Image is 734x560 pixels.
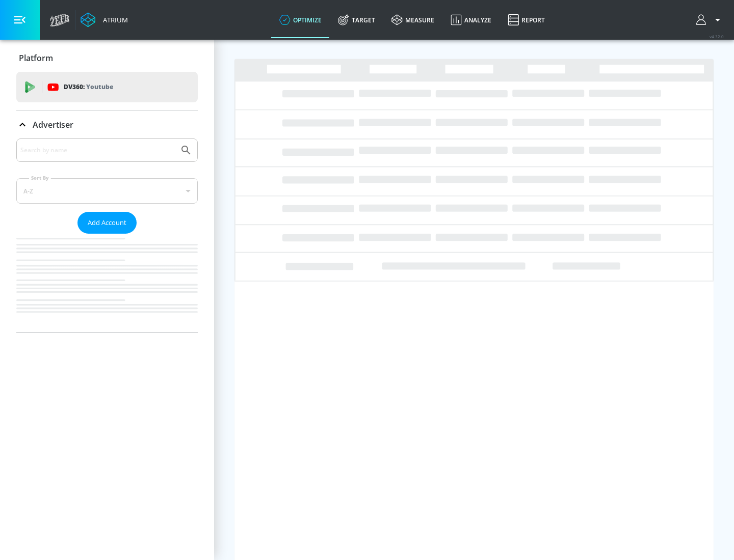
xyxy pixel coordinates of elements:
span: v 4.32.0 [710,34,724,39]
input: Search by name [20,144,175,157]
div: A-Z [16,178,198,204]
a: measure [383,2,442,38]
p: Advertiser [33,119,73,130]
a: Target [330,2,383,38]
div: Advertiser [16,138,198,332]
button: Add Account [77,212,137,234]
p: DV360: [64,81,113,93]
nav: list of Advertiser [16,234,198,332]
p: Youtube [86,81,113,92]
div: DV360: Youtube [16,72,198,102]
a: Atrium [81,12,128,27]
label: Sort By [29,175,51,181]
a: optimize [271,2,330,38]
div: Atrium [99,15,128,24]
span: Add Account [88,217,126,229]
div: Platform [16,44,198,72]
a: Report [500,2,553,38]
p: Platform [19,52,53,64]
a: Analyze [442,2,500,38]
div: Advertiser [16,110,198,139]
